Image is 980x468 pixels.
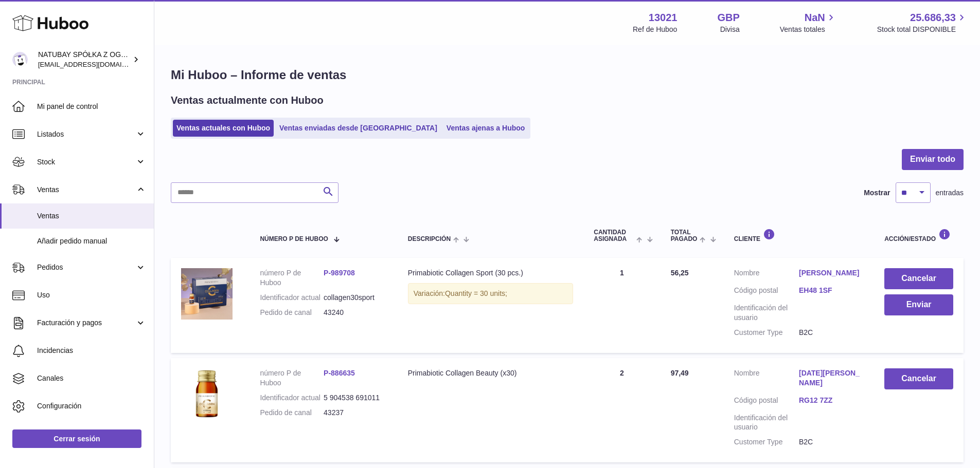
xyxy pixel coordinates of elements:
span: 97,49 [671,369,689,377]
dt: Código postal [734,396,799,408]
span: 25.686,33 [910,11,956,25]
dd: B2C [799,328,864,338]
span: Añadir pedido manual [37,236,146,246]
dd: B2C [799,437,864,447]
strong: 13021 [649,11,678,25]
button: Enviar todo [902,149,964,170]
span: Ventas totales [780,25,837,34]
span: [EMAIL_ADDRESS][DOMAIN_NAME] [38,60,151,68]
span: Incidencias [37,346,146,355]
a: 25.686,33 Stock total DISPONIBLE [877,11,968,34]
dt: Pedido de canal [260,408,324,418]
span: Stock total DISPONIBLE [877,25,968,34]
dt: Identificador actual [260,293,324,303]
span: 56,25 [671,269,689,277]
strong: GBP [717,11,739,25]
dd: 5 904538 691011 [324,393,387,403]
div: Divisa [720,25,740,34]
span: entradas [936,188,964,198]
button: Cancelar [884,268,953,289]
span: Configuración [37,401,146,411]
span: Mi panel de control [37,102,146,111]
a: [DATE][PERSON_NAME] [799,368,864,388]
a: P-989708 [324,269,355,277]
span: Ventas [37,185,135,195]
div: Acción/Estado [884,229,953,242]
button: Enviar [884,294,953,315]
span: NaN [805,11,825,25]
div: Ref de Huboo [633,25,677,34]
span: Cantidad ASIGNADA [594,229,634,242]
div: Variación: [408,283,574,304]
dt: Pedido de canal [260,308,324,317]
a: P-886635 [324,369,355,377]
a: [PERSON_NAME] [799,268,864,278]
dt: Customer Type [734,328,799,338]
img: 130211698054880.jpg [181,368,233,420]
span: Uso [37,290,146,300]
a: Ventas actuales con Huboo [173,120,274,137]
dd: 43240 [324,308,387,317]
button: Cancelar [884,368,953,389]
h1: Mi Huboo – Informe de ventas [171,67,964,83]
div: Primabiotic Collagen Sport (30 pcs.) [408,268,574,278]
div: Primabiotic Collagen Beauty (x30) [408,368,574,378]
dd: 43237 [324,408,387,418]
dd: collagen30sport [324,293,387,303]
a: Ventas enviadas desde [GEOGRAPHIC_DATA] [276,120,441,137]
label: Mostrar [864,188,890,198]
span: Descripción [408,236,451,242]
a: RG12 7ZZ [799,396,864,405]
span: Listados [37,129,135,139]
a: Ventas ajenas a Huboo [443,120,529,137]
a: Cerrar sesión [12,429,141,448]
dt: Identificación del usuario [734,413,799,433]
span: Ventas [37,211,146,221]
div: Cliente [734,229,864,242]
span: Quantity = 30 units; [445,289,507,297]
span: Total pagado [671,229,698,242]
span: número P de Huboo [260,236,328,242]
a: EH48 1SF [799,286,864,295]
div: NATUBAY SPÓŁKA Z OGRANICZONĄ ODPOWIEDZIALNOŚCIĄ [38,50,131,69]
img: internalAdmin-13021@internal.huboo.com [12,52,28,67]
dt: Identificador actual [260,393,324,403]
dt: Customer Type [734,437,799,447]
dt: número P de Huboo [260,268,324,288]
span: Facturación y pagos [37,318,135,328]
img: 130211718873386.jpg [181,268,233,320]
span: Canales [37,373,146,383]
span: Pedidos [37,263,135,272]
a: NaN Ventas totales [780,11,837,34]
dt: número P de Huboo [260,368,324,388]
td: 2 [583,358,660,462]
td: 1 [583,258,660,352]
dt: Nombre [734,368,799,390]
h2: Ventas actualmente con Huboo [171,93,324,107]
span: Stock [37,157,135,167]
dt: Identificación del usuario [734,303,799,323]
dt: Código postal [734,286,799,298]
dt: Nombre [734,268,799,280]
